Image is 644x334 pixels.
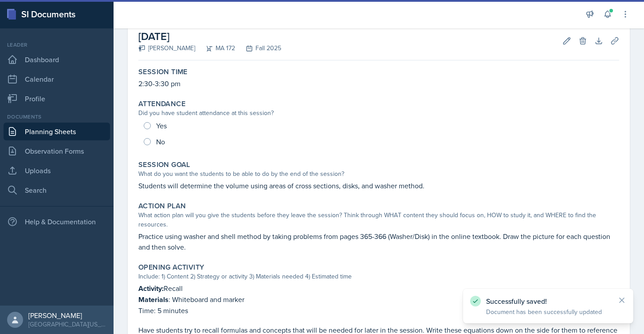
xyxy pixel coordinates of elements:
div: Leader [4,41,110,49]
div: MA 172 [195,44,235,53]
p: Students will determine the volume using areas of cross sections, disks, and washer method. [138,180,619,191]
a: Uploads [4,162,110,179]
a: Calendar [4,70,110,88]
a: Observation Forms [4,142,110,160]
p: Recall [138,283,619,294]
label: Action Plan [138,202,186,211]
div: [PERSON_NAME] [28,311,106,320]
p: : Whiteboard and marker [138,294,619,305]
p: Document has been successfully updated [486,307,610,316]
strong: Activity: [138,283,164,294]
p: Practice using washer and shell method by taking problems from pages 365-366 (Washer/Disk) in the... [138,231,619,252]
div: Include: 1) Content 2) Strategy or activity 3) Materials needed 4) Estimated time [138,272,619,281]
a: Profile [4,90,110,107]
div: Documents [4,113,110,121]
strong: Materials [138,294,169,305]
a: Planning Sheets [4,123,110,140]
div: Help & Documentation [4,213,110,231]
div: [GEOGRAPHIC_DATA][US_STATE] in [GEOGRAPHIC_DATA] [28,320,106,329]
a: Dashboard [4,51,110,68]
label: Attendance [138,99,185,108]
a: Search [4,181,110,199]
p: Successfully saved! [486,297,610,306]
div: What do you want the students to be able to do by the end of the session? [138,169,619,179]
div: What action plan will you give the students before they leave the session? Think through WHAT con... [138,211,619,229]
h2: [DATE] [138,28,281,44]
label: Session Goal [138,160,190,169]
p: 2:30-3:30 pm [138,78,619,89]
p: Time: 5 minutes [138,305,619,316]
label: Opening Activity [138,263,204,272]
div: Fall 2025 [235,44,281,53]
div: Did you have student attendance at this session? [138,108,619,118]
label: Session Time [138,68,188,76]
div: [PERSON_NAME] [138,44,195,53]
